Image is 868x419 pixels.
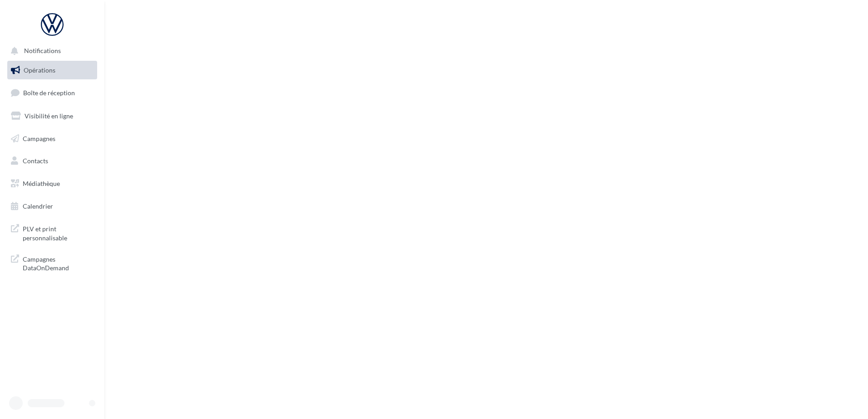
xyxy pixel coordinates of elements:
[23,157,48,165] span: Contacts
[24,66,55,74] span: Opérations
[23,180,60,187] span: Médiathèque
[24,47,61,55] span: Notifications
[23,134,55,142] span: Campagnes
[5,197,99,216] a: Calendrier
[23,202,53,210] span: Calendrier
[5,61,99,80] a: Opérations
[23,223,94,242] span: PLV et print personnalisable
[5,151,99,171] a: Contacts
[5,249,99,276] a: Campagnes DataOnDemand
[23,253,94,273] span: Campagnes DataOnDemand
[5,129,99,148] a: Campagnes
[23,89,75,97] span: Boîte de réception
[5,219,99,246] a: PLV et print personnalisable
[25,112,73,120] span: Visibilité en ligne
[5,107,99,126] a: Visibilité en ligne
[5,83,99,102] a: Boîte de réception
[5,174,99,193] a: Médiathèque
